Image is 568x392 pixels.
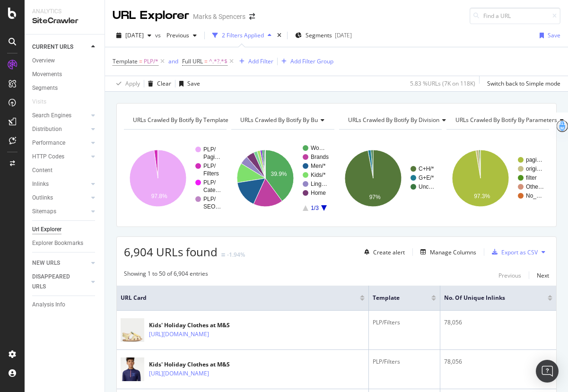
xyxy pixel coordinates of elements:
[193,12,245,21] div: Marks & Spencers
[32,225,98,235] a: Url Explorer
[346,113,454,128] h4: URLs Crawled By Botify By division
[32,300,65,310] div: Analysis Info
[113,28,155,43] button: [DATE]
[32,138,88,148] a: Performance
[157,79,171,87] div: Clear
[311,172,326,178] text: Kids/*
[32,179,88,189] a: Inlinks
[373,248,405,256] div: Create alert
[151,193,167,200] text: 97.8%
[311,163,326,169] text: Men/*
[32,42,88,52] a: CURRENT URLS
[369,194,380,200] text: 97%
[536,360,559,383] div: Open Intercom Messenger
[32,193,88,203] a: Outlinks
[290,57,333,65] div: Add Filter Group
[311,145,325,151] text: Wo…
[204,57,208,65] span: =
[144,55,158,68] span: PLP/*
[203,146,216,153] text: PLP/
[32,225,61,235] div: Url Explorer
[121,294,358,302] span: URL Card
[227,251,245,259] div: -1.94%
[32,258,60,268] div: NEW URLS
[32,166,98,175] a: Content
[203,187,221,193] text: Cate…
[498,271,521,279] div: Previous
[175,76,200,91] button: Save
[32,56,98,66] a: Overview
[548,31,560,39] div: Save
[121,315,144,346] img: main image
[526,192,542,199] text: No_…
[221,253,225,256] img: Equal
[187,79,200,87] div: Save
[32,300,98,310] a: Analysis Info
[203,203,221,210] text: SEO…
[248,57,273,65] div: Add Filter
[444,294,533,302] span: No. of Unique Inlinks
[419,183,434,190] text: Unc…
[32,97,46,107] div: Visits
[537,270,549,281] button: Next
[278,56,333,67] button: Add Filter Group
[124,244,218,260] span: 6,904 URLs found
[311,154,329,160] text: Brands
[209,28,275,43] button: 2 Filters Applied
[32,111,71,121] div: Search Engines
[526,183,544,190] text: Othe…
[32,238,98,248] a: Explorer Bookmarks
[291,28,356,43] button: Segments[DATE]
[271,171,287,177] text: 39.9%
[32,8,97,16] div: Analytics
[133,116,228,124] span: URLs Crawled By Botify By template
[113,76,140,91] button: Apply
[311,205,319,211] text: 1/3
[124,270,208,281] div: Showing 1 to 50 of 6,904 entries
[32,179,49,189] div: Inlinks
[32,238,83,248] div: Explorer Bookmarks
[32,70,98,79] a: Movements
[32,207,88,217] a: Sitemaps
[222,31,264,39] div: 2 Filters Applied
[238,113,332,128] h4: URLs Crawled By Botify By bu
[32,152,88,162] a: HTTP Codes
[125,31,144,39] span: 2025 Aug. 9th
[32,124,88,134] a: Distribution
[203,196,216,202] text: PLP/
[32,111,88,121] a: Search Engines
[419,166,434,172] text: C+H/*
[32,272,88,292] a: DISAPPEARED URLS
[249,13,255,20] div: arrow-right-arrow-left
[444,318,552,327] div: 78,056
[231,137,334,219] svg: A chart.
[203,170,219,177] text: Filters
[339,137,442,219] svg: A chart.
[275,31,283,40] div: times
[124,137,227,219] svg: A chart.
[483,76,560,91] button: Switch back to Simple mode
[335,31,352,39] div: [DATE]
[149,369,209,378] a: [URL][DOMAIN_NAME]
[149,321,250,330] div: Kids' Holiday Clothes at M&S
[131,113,243,128] h4: URLs Crawled By Botify By template
[444,357,552,366] div: 78,056
[311,181,327,187] text: Ling…
[155,31,163,39] span: vs
[168,57,178,65] div: and
[487,79,560,87] div: Switch back to Simple mode
[32,124,62,134] div: Distribution
[373,357,436,366] div: PLP/Filters
[32,56,55,66] div: Overview
[446,137,549,219] div: A chart.
[526,174,537,181] text: filter
[32,70,62,79] div: Movements
[360,244,405,260] button: Create alert
[163,31,189,39] span: Previous
[526,157,542,163] text: pagi…
[32,193,53,203] div: Outlinks
[32,97,56,107] a: Visits
[311,190,326,196] text: Home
